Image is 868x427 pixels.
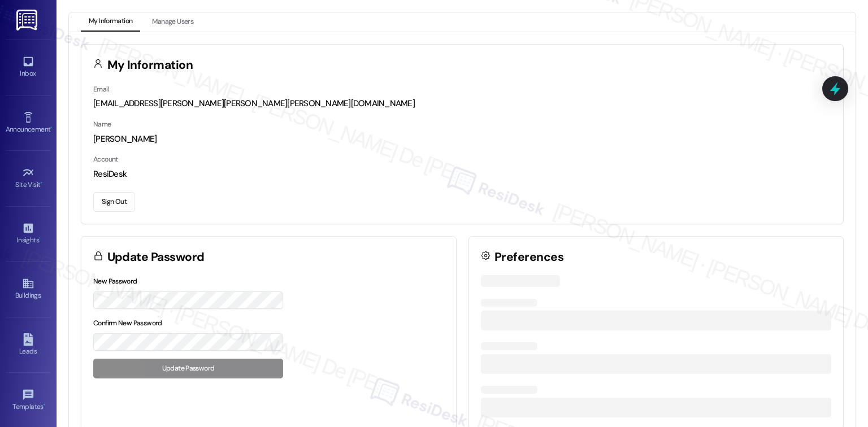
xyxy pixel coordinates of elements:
[144,12,201,32] button: Manage Users
[93,133,831,145] div: [PERSON_NAME]
[6,274,51,304] a: Buildings
[107,251,205,263] h3: Update Password
[93,319,162,328] label: Confirm New Password
[6,219,51,249] a: Insights •
[93,155,118,164] label: Account
[6,330,51,360] a: Leads
[93,120,111,129] label: Name
[107,59,193,71] h3: My Information
[16,10,40,30] img: ResiDesk Logo
[93,192,135,212] button: Sign Out
[93,85,109,94] label: Email
[81,12,140,32] button: My Information
[44,401,45,409] span: •
[494,251,563,263] h3: Preferences
[93,168,831,180] div: ResiDesk
[93,277,137,286] label: New Password
[39,234,41,242] span: •
[93,98,831,110] div: [EMAIL_ADDRESS][PERSON_NAME][PERSON_NAME][PERSON_NAME][DOMAIN_NAME]
[6,163,51,194] a: Site Visit •
[50,124,52,132] span: •
[6,385,51,416] a: Templates •
[41,179,42,187] span: •
[6,52,51,82] a: Inbox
